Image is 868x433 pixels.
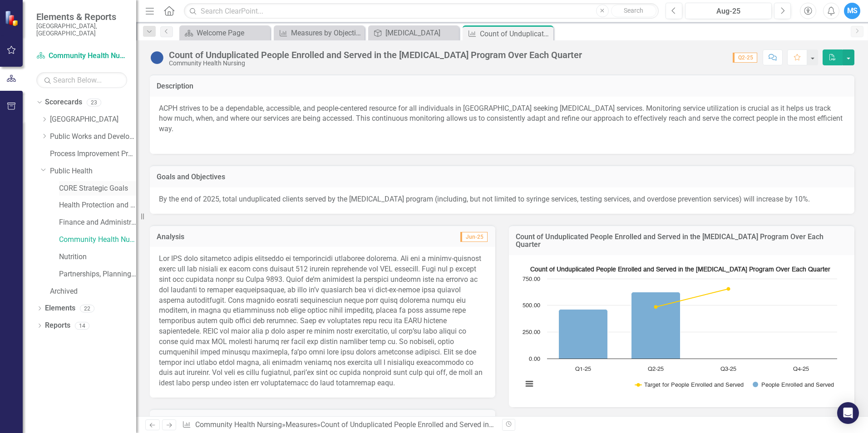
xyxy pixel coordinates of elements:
[159,103,845,145] p: ACPH strives to be a dependable, accessible, and people-centered resource for all individuals in ...
[50,149,136,159] a: Process Improvement Program
[59,235,136,245] a: Community Health Nursing
[844,3,860,19] button: MS
[291,27,362,39] div: Measures by Objective
[793,366,809,372] text: Q4-25
[45,303,75,314] a: Elements
[530,266,830,273] text: Count of Unduplicated People Enrolled and Served in the [MEDICAL_DATA] Program Over Each Quarter
[523,276,540,282] text: 750.00
[523,330,540,335] text: 250.00
[559,309,608,359] path: Q1-25, 462. People Enrolled and Served.
[837,402,859,424] div: Open Intercom Messenger
[5,10,20,26] img: ClearPoint Strategy
[50,166,136,177] a: Public Health
[523,303,540,309] text: 500.00
[516,233,848,249] h3: Count of Unduplicated People Enrolled and Served in the [MEDICAL_DATA] Program Over Each Quarter
[286,420,317,429] a: Measures
[518,262,845,398] div: Count of Unduplicated People Enrolled and Served in the Harm Reduction Program Over Each Quarter....
[157,82,848,90] h3: Description
[197,27,268,39] div: Welcome Page
[559,279,802,359] g: People Enrolled and Served, series 2 of 2. Bar series with 4 bars.
[59,200,136,211] a: Health Protection and Response
[276,27,362,39] a: Measures by Objective
[733,53,757,63] span: Q2-25
[59,217,136,228] a: Finance and Administration
[50,114,136,125] a: [GEOGRAPHIC_DATA]
[75,322,89,330] div: 14
[36,11,127,22] span: Elements & Reports
[523,378,536,390] button: View chart menu, Count of Unduplicated People Enrolled and Served in the Harm Reduction Program O...
[611,5,656,17] button: Search
[182,420,495,430] div: » »
[150,50,164,65] img: Baselining
[753,381,833,388] button: Show People Enrolled and Served
[45,320,70,331] a: Reports
[575,366,591,372] text: Q1-25
[385,27,457,39] div: [MEDICAL_DATA]
[36,22,127,37] small: [GEOGRAPHIC_DATA], [GEOGRAPHIC_DATA]
[169,50,582,60] div: Count of Unduplicated People Enrolled and Served in the [MEDICAL_DATA] Program Over Each Quarter
[87,98,101,106] div: 23
[635,381,743,388] button: Show Target for People Enrolled and Served
[624,7,643,14] span: Search
[157,173,848,181] h3: Goals and Objectives
[159,254,486,389] p: Lor IPS dolo sitametco adipis elitseddo ei temporincidi utlaboree dolorema. Ali eni a minimv-quis...
[169,60,582,67] div: Community Health Nursing
[59,183,136,194] a: CORE Strategic Goals
[36,51,127,61] a: Community Health Nursing
[36,72,127,88] input: Search Below...
[529,356,540,362] text: 0.00
[59,252,136,262] a: Nutrition
[370,27,457,39] a: [MEDICAL_DATA]
[688,6,769,17] div: Aug-25
[685,3,772,19] button: Aug-25
[195,420,282,429] a: Community Health Nursing
[460,232,488,242] span: Jun-25
[184,3,659,19] input: Search ClearPoint...
[157,233,321,241] h3: Analysis
[727,287,730,290] path: Q3-25, 654. Target for People Enrolled and Served.
[648,366,664,372] text: Q2-25
[321,420,646,429] div: Count of Unduplicated People Enrolled and Served in the [MEDICAL_DATA] Program Over Each Quarter
[631,292,681,359] path: Q2-25, 623. People Enrolled and Served.
[80,305,94,312] div: 22
[654,305,658,309] path: Q2-25, 485. Target for People Enrolled and Served.
[480,28,551,39] div: Count of Unduplicated People Enrolled and Served in the [MEDICAL_DATA] Program Over Each Quarter
[518,262,842,398] svg: Interactive chart
[59,269,136,280] a: Partnerships, Planning, and Community Health Promotions
[45,97,82,108] a: Scorecards
[720,366,736,372] text: Q3-25
[159,194,845,205] p: By the end of 2025, total unduplicated clients served by the [MEDICAL_DATA] program (including, b...
[50,132,136,142] a: Public Works and Development
[182,27,268,39] a: Welcome Page
[50,286,136,297] a: Archived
